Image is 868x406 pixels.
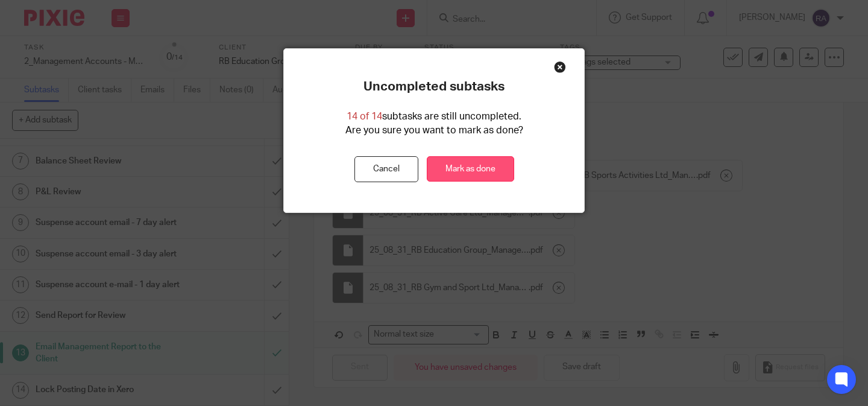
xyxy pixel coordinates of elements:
a: Mark as done [427,156,514,182]
p: Are you sure you want to mark as done? [345,124,523,138]
p: Uncompleted subtasks [363,79,505,95]
div: Close this dialog window [554,61,566,73]
button: Cancel [354,156,418,182]
p: subtasks are still uncompleted. [347,110,521,124]
span: 14 of 14 [347,112,382,121]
